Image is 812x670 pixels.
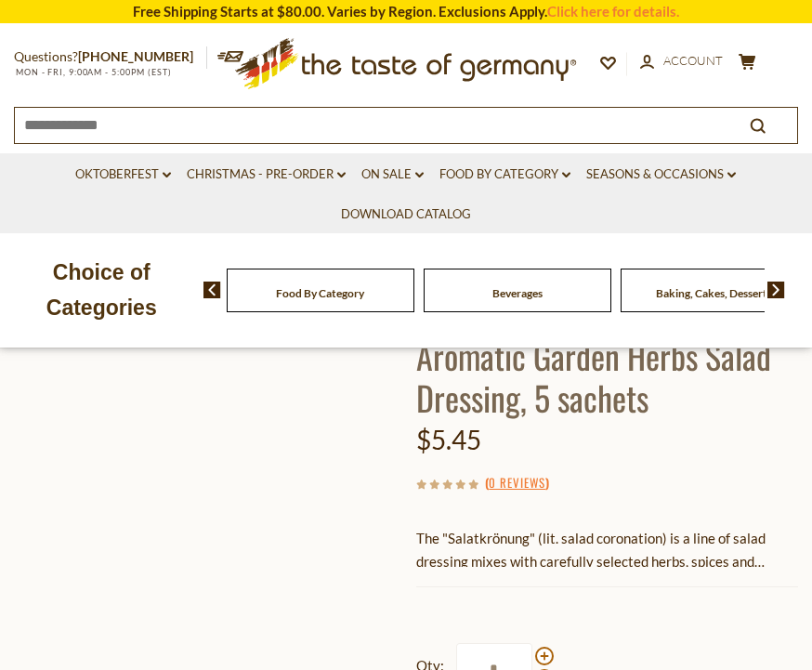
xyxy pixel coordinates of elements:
span: $5.45 [416,424,481,455]
a: Oktoberfest [75,164,171,185]
a: Christmas - PRE-ORDER [187,164,346,185]
span: ( ) [485,473,549,492]
a: [PHONE_NUMBER] [78,48,193,64]
a: Download Catalog [341,204,471,225]
p: Questions? [14,46,207,69]
span: Account [663,53,723,68]
a: Beverages [492,286,543,300]
a: Food By Category [439,164,570,185]
a: Baking, Cakes, Desserts [656,286,772,300]
p: The "Salatkrönung" (lit. salad coronation) is a line of salad dressing mixes with carefully selec... [416,527,798,573]
a: Account [640,51,723,72]
img: next arrow [767,282,785,298]
a: 0 Reviews [489,473,545,493]
span: MON - FRI, 9:00AM - 5:00PM (EST) [14,67,172,77]
img: previous arrow [203,282,221,298]
h1: Knorr "Salatkroenung" Aromatic Garden Herbs Salad Dressing, 5 sachets [416,293,798,418]
a: Food By Category [276,286,364,300]
a: Click here for details. [547,3,679,20]
a: Seasons & Occasions [586,164,736,185]
a: On Sale [361,164,424,185]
